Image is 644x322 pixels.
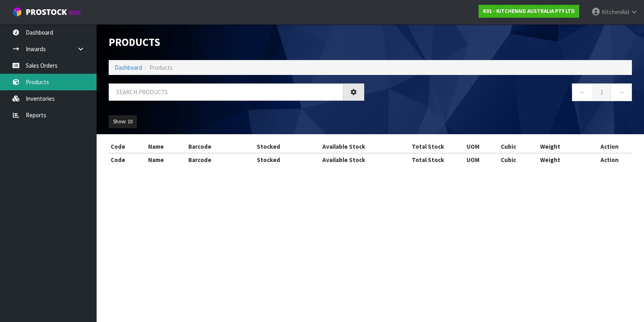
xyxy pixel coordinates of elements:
th: Action [587,140,632,153]
th: Barcode [186,153,241,166]
span: ProStock [26,7,67,17]
h1: Products [109,36,364,48]
span: Products [149,64,173,71]
strong: K01 - KITCHENAID AUSTRALIA PTY LTD [483,8,575,15]
a: ← [572,83,593,101]
small: WMS [68,9,81,17]
th: Cubic [499,140,538,153]
th: Stocked [241,140,297,153]
th: Name [146,153,186,166]
th: Code [109,153,146,166]
img: cube-alt.png [12,7,22,17]
th: Total Stock [391,140,465,153]
a: 1 [593,83,611,101]
th: Stocked [241,153,297,166]
th: Code [109,140,146,153]
th: Barcode [186,140,241,153]
a: Dashboard [115,64,142,71]
th: Name [146,140,186,153]
nav: Page navigation [376,83,632,103]
th: UOM [464,140,499,153]
th: UOM [464,153,499,166]
th: Cubic [499,153,538,166]
th: Weight [538,153,587,166]
th: Weight [538,140,587,153]
input: Search products [109,83,343,101]
span: KitchenAid [602,8,629,16]
th: Available Stock [296,140,391,153]
a: → [611,83,632,101]
button: Show: 10 [109,115,137,128]
th: Total Stock [391,153,465,166]
th: Action [587,153,632,166]
th: Available Stock [296,153,391,166]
